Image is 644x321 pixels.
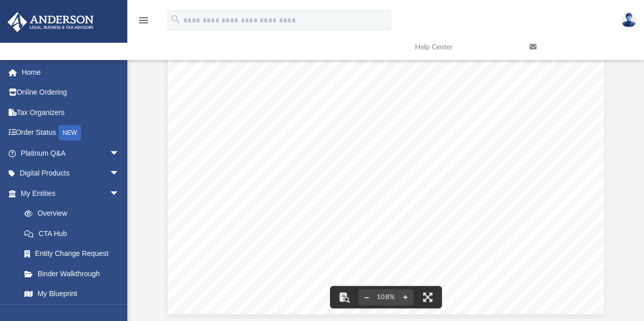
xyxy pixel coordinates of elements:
a: Platinum Q&Aarrow_drop_down [7,143,135,163]
a: Overview [14,203,135,224]
span: arrow_drop_down [109,183,130,204]
button: Zoom out [358,286,375,308]
a: Binder Walkthrough [14,264,135,284]
i: search [170,14,181,25]
a: Digital Productsarrow_drop_down [7,163,135,184]
span: arrow_drop_down [109,143,130,164]
div: File preview [153,59,619,321]
button: Enter fullscreen [416,286,439,308]
a: Order StatusNEW [7,123,135,143]
i: menu [137,14,150,26]
a: CTA Hub [14,223,135,244]
a: Home [7,62,135,82]
div: NEW [59,125,81,140]
a: My Blueprint [14,284,130,304]
a: My Entitiesarrow_drop_down [7,183,135,203]
div: Current zoom level [375,294,397,301]
a: Entity Change Request [14,244,135,264]
a: Help Center [407,27,522,67]
div: Document Viewer [153,59,619,321]
img: User Pic [621,13,636,27]
a: Tax Organizers [7,102,135,123]
button: Toggle findbar [333,286,355,308]
span: arrow_drop_down [109,163,130,184]
img: Anderson Advisors Platinum Portal [5,12,97,32]
a: menu [137,19,150,26]
a: Online Ordering [7,82,135,103]
button: Zoom in [397,286,413,308]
